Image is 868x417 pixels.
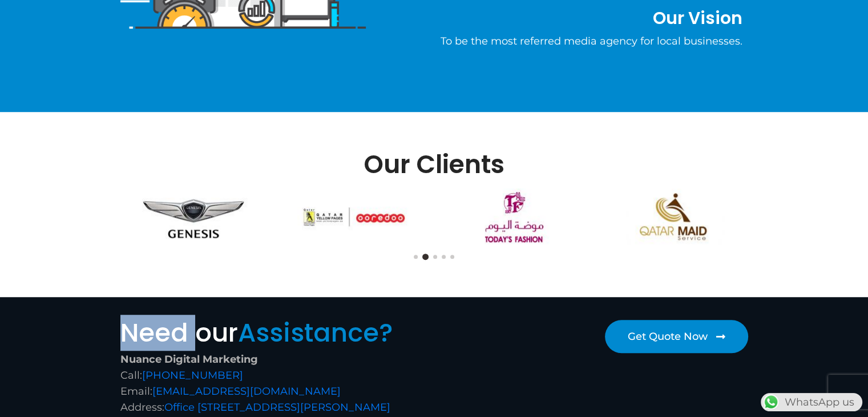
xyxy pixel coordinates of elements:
h2: Need our [120,320,429,346]
strong: Nuance Digital Marketing [120,353,258,366]
div: WhatsApp us [761,393,862,411]
h2: Our Clients [115,152,754,177]
p: To be the most referred media agency for local businesses. [383,33,742,49]
a: Get Quote Now [605,320,748,353]
a: WhatsAppWhatsApp us [761,396,862,408]
a: Office [STREET_ADDRESS][PERSON_NAME] [164,401,390,414]
a: [EMAIL_ADDRESS][DOMAIN_NAME] [152,385,341,398]
span: Assistance? [238,315,393,351]
div: Call: Email: Address: [120,351,429,415]
span: Get Quote Now [628,331,708,342]
span: Our Vision [652,6,742,30]
a: [PHONE_NUMBER] [142,369,243,382]
img: WhatsApp [762,393,780,411]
